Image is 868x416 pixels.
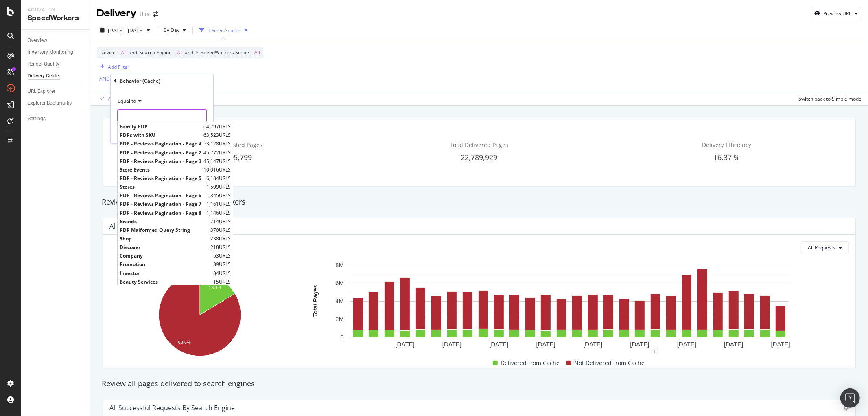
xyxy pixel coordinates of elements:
div: Render Quality [28,60,59,68]
div: arrow-right-arrow-left [153,11,158,17]
div: 1 [652,348,658,354]
a: Delivery Center [28,72,84,80]
div: Explorer Bookmarks [28,99,72,108]
div: Overview [28,36,47,45]
text: [DATE] [630,341,649,348]
text: [DATE] [771,341,790,348]
span: Delivered from Cache [501,358,560,368]
span: PDP - Reviews Pagination - Page 5 [120,175,204,182]
div: Preview URL [823,10,851,17]
text: 4M [335,297,344,304]
span: 15 URLS [213,278,231,285]
span: Stores [120,183,204,190]
span: All [254,47,260,58]
div: AND [99,75,110,82]
span: Device [100,49,116,56]
button: 1 Filter Applied [196,24,251,37]
button: Add Filter [97,62,129,72]
span: 64,797 URLS [203,123,231,130]
span: PDP - Reviews Pagination - Page 8 [120,209,204,216]
div: URL Explorer [28,87,55,96]
span: Brands [120,218,208,225]
span: 1,161 URLS [206,201,231,208]
button: AND [97,75,112,83]
span: = [250,49,253,56]
text: 83.6% [178,340,191,345]
span: Family PDP [120,123,201,130]
div: 1 Filter Applied [208,27,241,34]
span: 53 URLS [213,252,231,259]
span: Promotion [120,261,211,268]
text: [DATE] [396,341,415,348]
span: 218 URLS [210,244,231,251]
text: 2M [335,315,344,322]
span: 1,509 URLS [206,183,231,190]
span: Not Delivered from Cache [575,358,645,368]
span: 16.37 % [713,152,740,162]
a: URL Explorer [28,87,84,96]
div: Add Filter [108,64,129,70]
a: Settings [28,114,84,123]
span: 10,016 URLS [203,166,231,173]
a: Inventory Monitoring [28,48,84,57]
div: Switch back to Simple mode [798,95,861,102]
span: 714 URLS [210,218,231,225]
text: 6M [335,280,344,286]
span: Company [120,252,211,259]
div: Ulta [140,10,150,18]
span: PDP - Reviews Pagination - Page 4 [120,141,201,147]
span: 34 URLS [213,270,231,277]
div: Review all bots requests to SpeedWorkers [98,197,861,207]
span: 6,134 URLS [206,175,231,182]
span: All Requests [808,244,835,251]
div: Behavior (Cache) [120,77,160,84]
span: and [129,49,137,56]
div: Activation [28,7,83,13]
text: 16.4% [209,285,221,290]
button: All Requests [801,241,849,254]
div: Apply [108,95,120,102]
div: SpeedWorkers [28,13,83,23]
span: Beauty Services [120,278,211,285]
span: [DATE] - [DATE] [108,27,144,34]
span: Shop [120,235,208,242]
span: Delivery Efficiency [702,141,751,149]
svg: A chart. [109,270,290,361]
div: Settings [28,114,46,123]
div: Delivery Center [28,72,60,80]
span: Search Engine [139,49,172,56]
span: = [173,49,176,56]
button: Cancel [114,129,140,137]
button: Preview URL [811,7,861,20]
span: 1,146 URLS [206,209,231,216]
text: 0 [341,334,344,341]
span: Total Delivered Pages [450,141,508,149]
span: 45,772 URLS [203,149,231,156]
span: 370 URLS [210,227,231,233]
span: Store Events [120,166,201,173]
div: Inventory Monitoring [28,48,73,57]
span: PDP - Reviews Pagination - Page 7 [120,201,204,208]
span: 22,789,929 [461,152,497,162]
text: [DATE] [536,341,555,348]
span: 1,345 URLS [206,192,231,199]
span: 45,147 URLS [203,158,231,165]
span: Equal to [118,97,136,104]
span: PDP - Reviews Pagination - Page 6 [120,192,204,199]
text: 8M [335,262,344,269]
div: All Requests from Allowed User Agents [109,222,230,230]
span: Discover [120,244,208,251]
span: 53,128 URLS [203,141,231,147]
span: PDPs with SKU [120,132,201,139]
text: Total Pages [312,285,319,317]
div: Open Intercom Messenger [840,388,860,408]
span: In SpeedWorkers Scope [195,49,249,56]
span: PDP - Reviews Pagination - Page 2 [120,149,201,156]
span: 63,523 URLS [203,132,231,139]
span: All [177,47,183,58]
button: Apply [97,92,120,105]
span: PDP - Reviews Pagination - Page 3 [120,158,201,165]
span: and [185,49,193,56]
span: By Day [160,26,179,33]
